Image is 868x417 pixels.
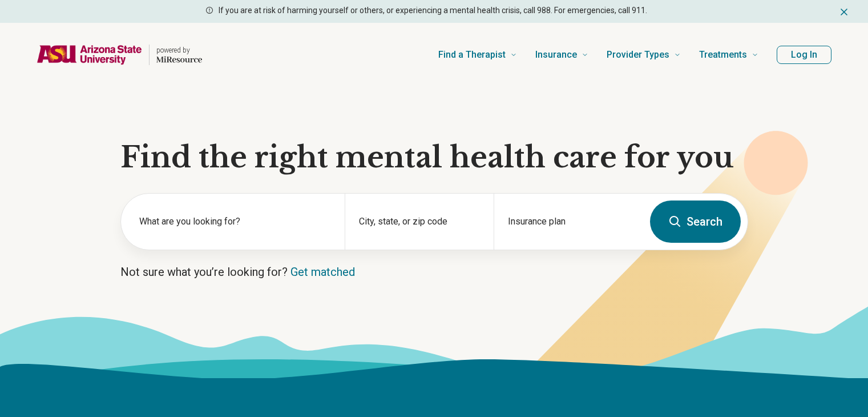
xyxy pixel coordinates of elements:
[438,47,506,63] span: Find a Therapist
[777,46,831,64] button: Log In
[535,47,577,63] span: Insurance
[120,264,748,280] p: Not sure what you’re looking for?
[156,46,202,55] p: powered by
[120,141,748,175] h1: Find the right mental health care for you
[838,5,850,18] button: Dismiss
[699,32,758,78] a: Treatments
[139,215,331,228] label: What are you looking for?
[607,47,669,63] span: Provider Types
[699,47,747,63] span: Treatments
[37,37,202,73] a: Home page
[535,32,588,78] a: Insurance
[290,265,355,279] a: Get matched
[219,5,647,17] p: If you are at risk of harming yourself or others, or experiencing a mental health crisis, call 98...
[438,32,517,78] a: Find a Therapist
[650,201,741,243] button: Search
[607,32,681,78] a: Provider Types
